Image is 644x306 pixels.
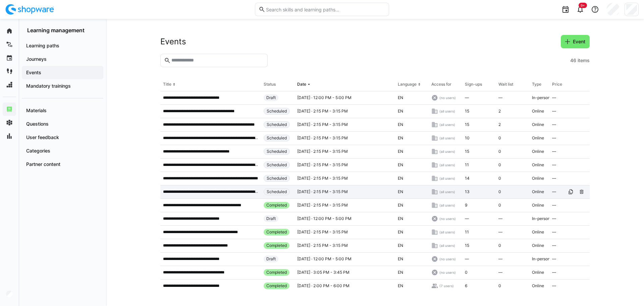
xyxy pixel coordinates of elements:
span: (all users) [439,163,455,167]
span: Scheduled [267,162,287,168]
span: — [552,256,556,262]
span: 15 [465,108,469,114]
span: — [552,95,556,100]
div: Type [532,82,541,87]
span: Online [532,203,544,208]
span: — [498,95,502,100]
span: — [552,229,556,235]
span: (no users) [439,257,456,261]
span: EN [398,189,403,194]
span: Scheduled [267,189,287,194]
span: (all users) [439,149,455,154]
span: Scheduled [267,122,287,127]
span: In-person [532,256,550,262]
span: Scheduled [267,135,287,141]
span: 0 [465,270,468,275]
span: Scheduled [267,149,287,154]
span: Completed [266,283,287,289]
span: — [498,256,502,262]
span: EN [398,283,403,289]
span: (all users) [439,136,455,140]
span: — [465,216,469,221]
span: — [498,270,502,275]
div: Language [398,82,417,87]
span: Draft [266,95,276,100]
span: (all users) [439,243,455,248]
span: — [552,135,556,141]
span: 14 [465,176,470,181]
span: — [552,270,556,275]
div: Wait list [498,82,513,87]
span: 0 [498,203,501,208]
span: Online [532,283,544,289]
span: Completed [266,270,287,275]
div: Price [552,82,562,87]
span: In-person [532,95,550,100]
span: (all users) [439,230,455,234]
span: — [498,229,502,235]
span: Online [532,176,544,181]
span: Online [532,149,544,154]
span: In-person [532,216,550,221]
span: 0 [498,162,501,168]
span: EN [398,270,403,275]
span: — [552,243,556,248]
button: Event [561,35,590,48]
span: Online [532,108,544,114]
span: [DATE] · 2:15 PM - 3:15 PM [297,162,348,168]
span: EN [398,162,403,168]
span: (all users) [439,189,455,194]
div: Access for [431,82,451,87]
span: 0 [498,176,501,181]
span: EN [398,108,403,114]
div: Sign-ups [465,82,482,87]
div: Title [163,82,171,87]
span: 13 [465,189,470,194]
span: 6 [465,283,467,289]
span: Online [532,270,544,275]
span: EN [398,243,403,248]
span: 9+ [581,3,585,7]
span: Completed [266,243,287,248]
span: Online [532,189,544,194]
span: — [552,176,556,181]
span: [DATE] · 2:15 PM - 3:15 PM [297,149,348,154]
span: (7 users) [439,283,454,288]
span: (all users) [439,203,455,208]
span: [DATE] · 12:00 PM - 5:00 PM [297,216,352,221]
span: Online [532,162,544,168]
span: — [552,283,556,289]
span: 2 [498,122,501,127]
span: [DATE] · 2:15 PM - 3:15 PM [297,189,348,194]
span: 2 [498,108,501,114]
input: Search skills and learning paths… [265,6,385,12]
span: Scheduled [267,108,287,114]
span: (all users) [439,122,455,127]
span: [DATE] · 2:15 PM - 3:15 PM [297,122,348,127]
span: [DATE] · 2:15 PM - 3:15 PM [297,135,348,141]
span: [DATE] · 12:00 PM - 5:00 PM [297,256,352,262]
span: EN [398,216,403,221]
span: — [552,122,556,127]
span: — [552,108,556,114]
span: EN [398,135,403,141]
span: Draft [266,216,276,221]
span: 0 [498,283,501,289]
span: — [465,95,469,100]
span: (no users) [439,216,456,221]
span: 9 [465,203,467,208]
span: — [498,216,502,221]
span: — [552,162,556,168]
span: [DATE] · 2:15 PM - 3:15 PM [297,108,348,114]
span: 15 [465,243,469,248]
span: Completed [266,203,287,208]
div: Date [297,82,306,87]
span: 46 [570,57,576,64]
span: Scheduled [267,176,287,181]
span: 0 [498,243,501,248]
span: Online [532,135,544,141]
span: Online [532,229,544,235]
span: [DATE] · 2:15 PM - 3:15 PM [297,176,348,181]
span: EN [398,95,403,100]
span: (all users) [439,176,455,181]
